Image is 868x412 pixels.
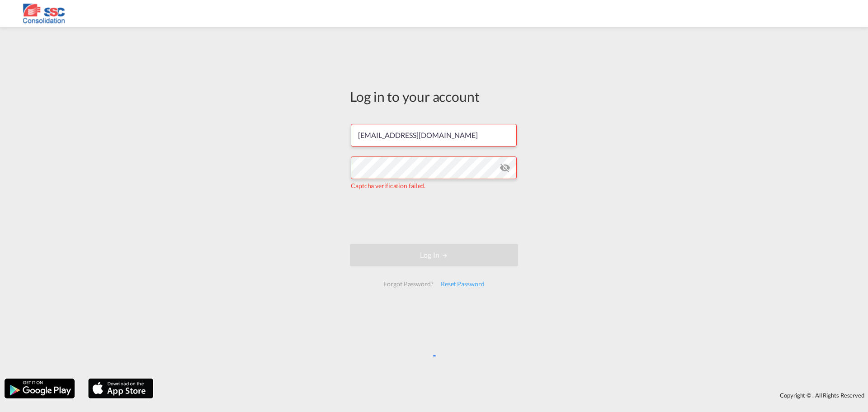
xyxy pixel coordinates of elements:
div: Log in to your account [350,87,518,106]
iframe: reCAPTCHA [365,199,503,235]
img: 37d256205c1f11ecaa91a72466fb0159.png [14,4,75,24]
div: Reset Password [437,276,488,292]
input: Enter email/phone number [351,124,517,147]
span: Captcha verification failed. [351,182,425,189]
div: Copyright © . All Rights Reserved [158,388,868,403]
md-icon: icon-eye-off [500,162,510,173]
img: google.png [4,378,75,399]
img: apple.png [87,378,154,399]
button: LOGIN [350,244,518,266]
div: Forgot Password? [380,276,437,292]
